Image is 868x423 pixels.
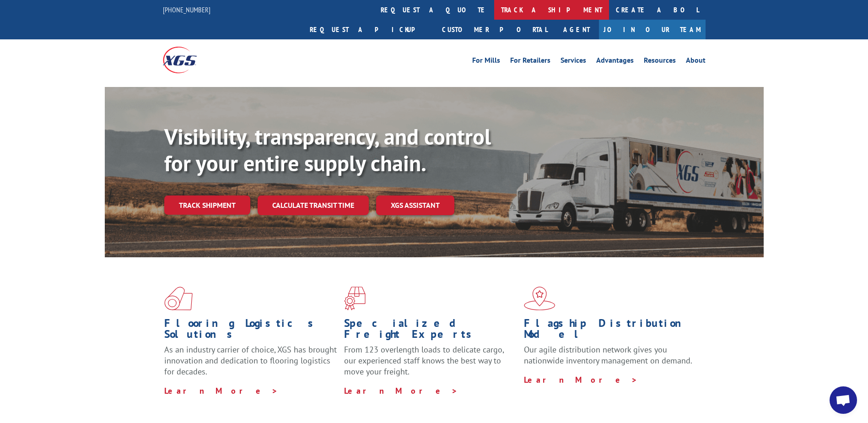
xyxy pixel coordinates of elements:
a: Agent [554,20,599,39]
a: Learn More > [164,385,278,396]
img: xgs-icon-focused-on-flooring-red [344,287,366,310]
a: Learn More > [524,374,638,385]
a: Join Our Team [599,20,706,39]
a: About [686,57,706,67]
a: Calculate transit time [258,195,369,215]
span: As an industry carrier of choice, XGS has brought innovation and dedication to flooring logistics... [164,344,337,377]
h1: Flooring Logistics Solutions [164,318,337,344]
a: Advantages [596,57,634,67]
a: Customer Portal [435,20,554,39]
a: Learn More > [344,385,458,396]
img: xgs-icon-total-supply-chain-intelligence-red [164,287,193,310]
img: xgs-icon-flagship-distribution-model-red [524,287,555,310]
span: Our agile distribution network gives you nationwide inventory management on demand. [524,344,692,366]
p: From 123 overlength loads to delicate cargo, our experienced staff knows the best way to move you... [344,344,517,385]
h1: Flagship Distribution Model [524,318,697,344]
a: [PHONE_NUMBER] [163,5,210,14]
a: Services [561,57,586,67]
a: Request a pickup [303,20,435,39]
h1: Specialized Freight Experts [344,318,517,344]
a: Track shipment [164,195,250,215]
div: Open chat [830,386,857,414]
a: XGS ASSISTANT [376,195,454,215]
a: For Mills [472,57,500,67]
a: Resources [644,57,676,67]
a: For Retailers [510,57,550,67]
b: Visibility, transparency, and control for your entire supply chain. [164,122,491,177]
